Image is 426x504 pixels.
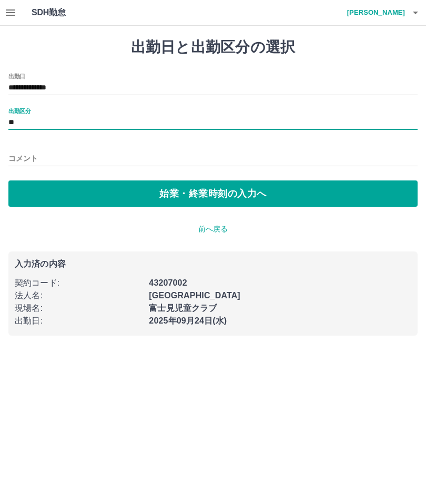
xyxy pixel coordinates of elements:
[8,180,418,207] button: 始業・終業時刻の入力へ
[8,72,25,80] label: 出勤日
[149,316,227,325] b: 2025年09月24日(水)
[15,277,143,289] p: 契約コード :
[8,38,418,56] h1: 出勤日と出勤区分の選択
[149,304,217,313] b: 富士見児童クラブ
[8,107,31,115] label: 出勤区分
[15,260,411,268] p: 入力済の内容
[149,278,187,287] b: 43207002
[15,289,143,302] p: 法人名 :
[15,302,143,315] p: 現場名 :
[8,224,418,235] p: 前へ戻る
[149,291,240,300] b: [GEOGRAPHIC_DATA]
[15,315,143,327] p: 出勤日 :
